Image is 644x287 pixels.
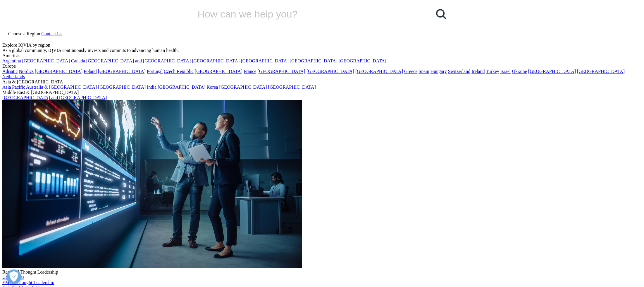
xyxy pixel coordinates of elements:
a: [GEOGRAPHIC_DATA] [355,69,403,74]
a: [GEOGRAPHIC_DATA] [98,85,146,90]
a: Nordics [19,69,34,74]
a: [GEOGRAPHIC_DATA] [528,69,576,74]
a: [GEOGRAPHIC_DATA] [290,58,338,63]
div: As a global community, IQVIA continuously invests and commits to advancing human health. [2,48,642,53]
a: [GEOGRAPHIC_DATA] [35,69,82,74]
a: Adriatic [2,69,18,74]
svg: Search [436,9,446,19]
a: France [244,69,256,74]
a: [GEOGRAPHIC_DATA] [258,69,305,74]
a: US Insights [2,275,24,280]
div: Regional Thought Leadership [2,269,642,275]
a: Korea [206,85,218,90]
a: [GEOGRAPHIC_DATA] [98,69,146,74]
a: [GEOGRAPHIC_DATA] [22,58,70,63]
a: Greece [404,69,417,74]
a: Turkey [486,69,499,74]
div: Explore IQVIA by region [2,43,642,48]
a: [GEOGRAPHIC_DATA] [241,58,288,63]
a: [GEOGRAPHIC_DATA] and [GEOGRAPHIC_DATA] [2,95,107,100]
a: Israel [500,69,511,74]
div: Asia & [GEOGRAPHIC_DATA] [2,79,642,85]
a: Argentina [2,58,21,63]
div: Middle East & [GEOGRAPHIC_DATA] [2,90,642,95]
a: Switzerland [448,69,470,74]
a: [GEOGRAPHIC_DATA] [268,85,316,90]
a: Poland [84,69,97,74]
button: Open Preferences [6,269,21,284]
a: Spain [419,69,429,74]
a: [GEOGRAPHIC_DATA] [577,69,625,74]
a: Canada [71,58,85,63]
a: [GEOGRAPHIC_DATA] [195,69,242,74]
a: Contact Us [41,31,62,36]
a: Search [433,5,450,23]
div: Americas [2,53,642,58]
a: Netherlands [2,74,25,79]
a: India [147,85,156,90]
div: Europe [2,64,642,69]
a: [GEOGRAPHIC_DATA] [219,85,267,90]
a: [GEOGRAPHIC_DATA] [158,85,205,90]
a: [GEOGRAPHIC_DATA] [339,58,386,63]
a: [GEOGRAPHIC_DATA] [306,69,354,74]
a: Hungary [431,69,447,74]
span: Choose a Region [8,31,40,36]
a: Australia & [GEOGRAPHIC_DATA] [26,85,97,90]
a: EMEA Thought Leadership [2,280,54,285]
a: Asia Pacific [2,85,25,90]
a: Czech Republic [164,69,194,74]
a: Ireland [471,69,485,74]
a: [GEOGRAPHIC_DATA] [192,58,240,63]
a: Portugal [147,69,163,74]
img: 2093_analyzing-data-using-big-screen-display-and-laptop.png [2,100,302,268]
a: [GEOGRAPHIC_DATA] and [GEOGRAPHIC_DATA] [86,58,191,63]
input: Search [194,5,416,23]
a: Ukraine [512,69,527,74]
